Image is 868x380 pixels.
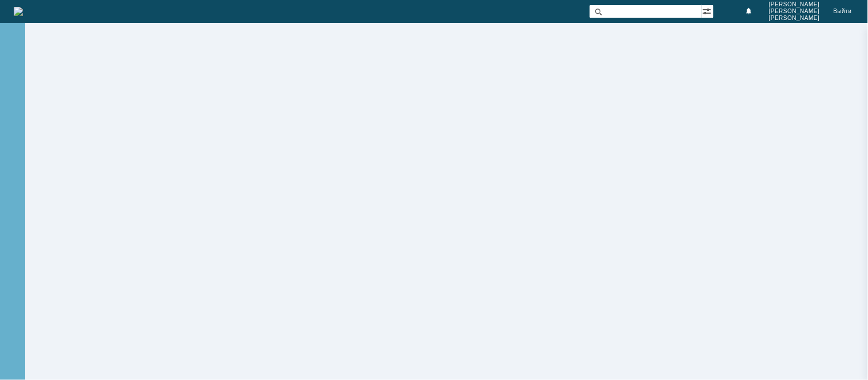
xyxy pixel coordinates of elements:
[769,8,820,15] span: [PERSON_NAME]
[14,7,23,16] img: logo
[769,15,820,22] span: [PERSON_NAME]
[769,1,820,8] span: [PERSON_NAME]
[702,5,714,16] span: Расширенный поиск
[14,7,23,16] a: Перейти на домашнюю страницу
